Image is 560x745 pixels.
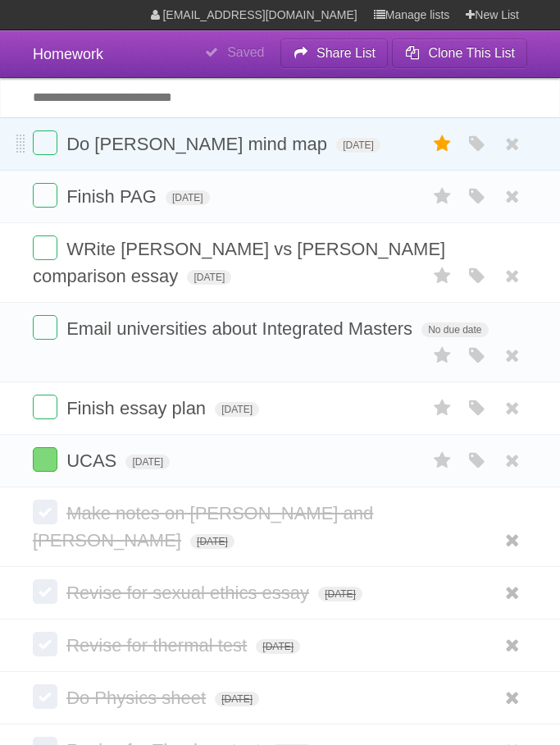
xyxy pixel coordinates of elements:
[187,270,231,285] span: [DATE]
[166,190,210,205] span: [DATE]
[256,639,300,654] span: [DATE]
[33,183,57,208] label: Done
[316,46,376,60] b: Share List
[215,692,259,706] span: [DATE]
[336,138,380,153] span: [DATE]
[66,635,251,656] span: Revise for thermal test
[227,45,264,59] b: Saved
[66,318,417,339] span: Email universities about Integrated Masters
[66,398,210,418] span: Finish essay plan
[427,447,458,474] label: Star task
[66,450,121,471] span: UCAS
[66,186,161,207] span: Finish PAG
[33,239,445,286] span: WRite [PERSON_NAME] vs [PERSON_NAME] comparison essay
[33,315,57,340] label: Done
[427,395,458,422] label: Star task
[33,684,57,709] label: Done
[190,534,234,549] span: [DATE]
[427,183,458,210] label: Star task
[427,263,458,290] label: Star task
[33,447,57,472] label: Done
[125,455,170,469] span: [DATE]
[66,134,331,154] span: Do [PERSON_NAME] mind map
[33,235,57,260] label: Done
[33,46,103,62] span: Homework
[427,130,458,158] label: Star task
[33,395,57,419] label: Done
[33,503,373,551] span: Make notes on [PERSON_NAME] and [PERSON_NAME]
[33,632,57,656] label: Done
[33,500,57,524] label: Done
[280,39,389,68] button: Share List
[66,583,313,603] span: Revise for sexual ethics essay
[66,688,210,708] span: Do Physics sheet
[428,46,515,60] b: Clone This List
[215,402,259,417] span: [DATE]
[318,587,362,601] span: [DATE]
[392,39,527,68] button: Clone This List
[33,579,57,604] label: Done
[33,130,57,155] label: Done
[427,342,458,369] label: Star task
[421,322,488,337] span: No due date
